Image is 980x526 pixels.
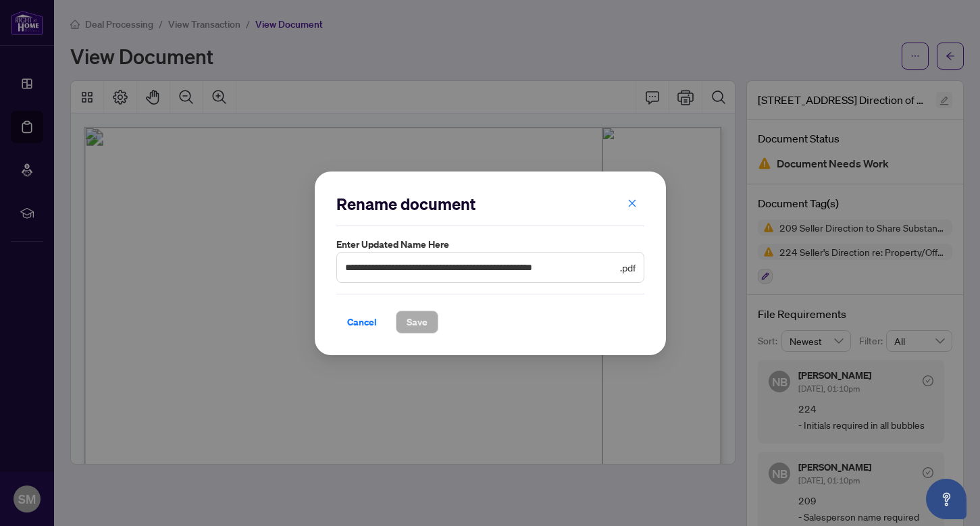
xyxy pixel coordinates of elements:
[347,311,377,332] span: Cancel
[336,193,644,215] h2: Rename document
[627,198,637,207] span: close
[336,237,644,252] label: Enter updated name here
[926,479,966,519] button: Open asap
[396,310,438,333] button: Save
[620,259,636,274] span: .pdf
[336,310,388,333] button: Cancel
